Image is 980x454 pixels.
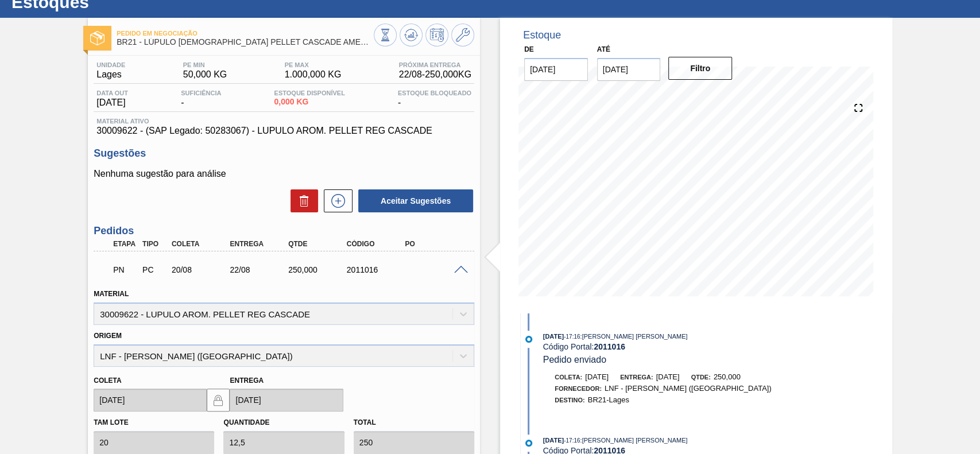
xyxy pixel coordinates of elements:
[543,333,564,340] span: [DATE]
[597,45,610,53] label: Até
[594,342,625,351] strong: 2011016
[425,24,448,46] button: Programar Estoque
[285,189,318,212] div: Excluir Sugestões
[564,437,580,444] span: - 17:16
[399,69,471,80] span: 22/08 - 250,000 KG
[285,61,342,68] span: PE MAX
[140,265,169,274] div: Pedido de Compra
[691,374,710,381] span: Qtde:
[223,418,269,426] label: Quantidade
[399,61,471,68] span: Próxima Entrega
[117,30,374,37] span: Pedido em Negociação
[169,265,234,274] div: 20/08/2025
[183,69,227,80] span: 50,000 KG
[374,24,397,46] button: Visão Geral dos Estoques
[620,374,653,381] span: Entrega:
[543,437,564,444] span: [DATE]
[94,418,128,426] label: Tam lote
[94,332,122,340] label: Origem
[668,57,732,80] button: Filtro
[395,90,474,108] div: -
[543,342,816,351] div: Código Portal:
[117,38,374,46] span: BR21 - LÚPULO AROMÁTICO PELLET CASCADE AMERICAN
[178,90,224,108] div: -
[656,372,679,381] span: [DATE]
[211,393,225,407] img: locked
[714,372,741,381] span: 250,000
[183,61,227,68] span: PE MIN
[94,290,129,298] label: Material
[140,240,169,248] div: Tipo
[113,265,137,274] p: PN
[96,90,128,96] span: Data out
[110,257,140,282] div: Pedido em Negociação
[285,265,350,274] div: 250,000
[169,240,234,248] div: Coleta
[230,389,343,412] input: dd/mm/yyyy
[110,240,140,248] div: Etapa
[207,389,230,412] button: locked
[524,45,534,53] label: De
[555,385,602,392] span: Fornecedor:
[274,90,344,96] span: Estoque Disponível
[543,355,606,364] span: Pedido enviado
[90,31,104,45] img: Ícone
[94,169,474,179] p: Nenhuma sugestão para análise
[525,336,532,343] img: atual
[353,188,474,214] div: Aceitar Sugestões
[525,440,532,447] img: atual
[96,118,471,125] span: Material ativo
[227,265,292,274] div: 22/08/2025
[524,58,588,81] input: dd/mm/yyyy
[274,98,344,106] span: 0,000 KG
[344,265,409,274] div: 2011016
[96,69,125,80] span: Lages
[230,377,264,385] label: Entrega
[523,29,561,41] div: Estoque
[94,225,474,237] h3: Pedidos
[398,90,471,96] span: Estoque Bloqueado
[555,397,585,403] span: Destino:
[451,24,474,46] button: Ir ao Master Data / Geral
[564,333,580,340] span: - 17:16
[555,374,582,381] span: Coleta:
[96,61,125,68] span: Unidade
[402,240,467,248] div: PO
[227,240,292,248] div: Entrega
[285,240,350,248] div: Qtde
[94,148,474,160] h3: Sugestões
[588,395,629,404] span: BR21-Lages
[597,58,661,81] input: dd/mm/yyyy
[94,389,207,412] input: dd/mm/yyyy
[400,24,423,46] button: Atualizar Gráfico
[285,69,342,80] span: 1.000,000 KG
[318,189,353,212] div: Nova sugestão
[354,418,376,426] label: Total
[580,333,687,340] span: : [PERSON_NAME] [PERSON_NAME]
[94,377,121,385] label: Coleta
[181,90,221,96] span: Suficiência
[605,384,772,393] span: LNF - [PERSON_NAME] ([GEOGRAPHIC_DATA])
[358,189,473,212] button: Aceitar Sugestões
[344,240,409,248] div: Código
[580,437,687,444] span: : [PERSON_NAME] [PERSON_NAME]
[585,372,609,381] span: [DATE]
[96,126,471,136] span: 30009622 - (SAP Legado: 50283067) - LUPULO AROM. PELLET REG CASCADE
[96,98,128,108] span: [DATE]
